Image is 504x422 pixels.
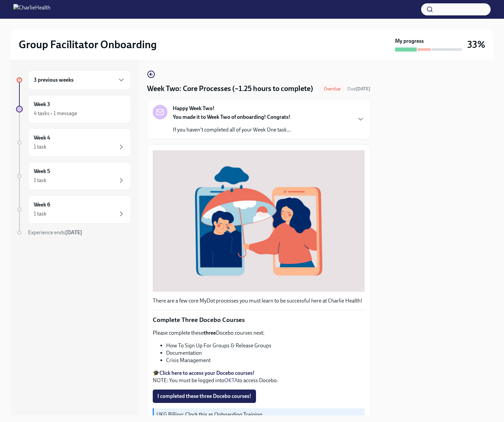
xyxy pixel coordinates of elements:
h6: 3 previous weeks [34,76,74,84]
li: Documentation [166,349,365,357]
div: 1 task [34,210,46,218]
h2: Group Facilitator Onboarding [19,38,157,51]
h6: Week 6 [34,201,50,208]
span: I completed these three Docebo courses! [157,393,251,400]
li: Crisis Management [166,357,365,364]
p: 🎓 NOTE: You must be logged into to access Docebo. [153,369,365,384]
p: Please complete these Docebo courses next: [153,329,365,337]
div: 1 task [34,177,46,184]
strong: three [204,330,216,336]
h4: Week Two: Core Processes (~1.25 hours to complete) [147,84,313,94]
a: OKTA [224,377,238,384]
a: Week 41 task [16,129,131,157]
a: Week 51 task [16,162,131,190]
a: Week 61 task [16,195,131,224]
h3: 33% [467,38,485,51]
p: Complete Three Docebo Courses [153,316,365,324]
h6: Week 5 [34,168,50,175]
a: Click here to access your Docebo courses! [159,370,255,376]
strong: You made it to Week Two of onboarding! Congrats! [173,114,290,120]
h6: Week 4 [34,134,50,142]
button: Zoom image [153,150,365,292]
button: I completed these three Docebo courses! [153,390,256,403]
h6: Week 3 [34,101,50,108]
div: 1 task [34,143,46,151]
strong: [DATE] [356,86,370,92]
p: There are a few core MyDot processes you must learn to be successful here at Charlie Health! [153,297,365,305]
img: CharlieHealth [13,4,50,15]
div: 4 tasks • 1 message [34,110,77,117]
strong: [DATE] [65,229,82,236]
p: UKG Billing: Clock this as Onboarding Training [156,411,362,418]
div: 3 previous weeks [28,70,131,90]
span: Due [347,86,370,92]
span: Experience ends [28,229,82,236]
a: Week 34 tasks • 1 message [16,95,131,123]
strong: Happy Week Two! [173,105,215,112]
span: September 29th, 2025 08:00 [347,86,370,92]
li: How To Sign Up For Groups & Release Groups [166,342,365,349]
strong: My progress [395,37,424,45]
span: Overdue [320,86,345,91]
p: If you haven't completed all of your Week One task... [173,126,291,134]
